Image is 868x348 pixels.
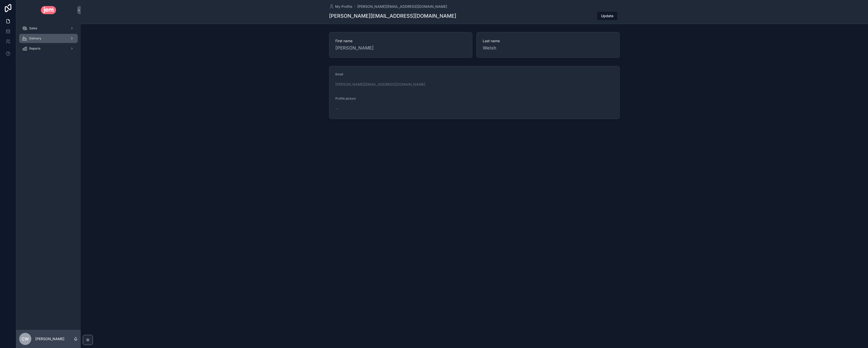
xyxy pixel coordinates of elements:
a: [PERSON_NAME][EMAIL_ADDRESS][DOMAIN_NAME] [335,82,425,87]
a: Sales [19,24,78,33]
img: App logo [41,6,56,14]
a: Delivery [19,34,78,43]
span: -- [335,106,338,111]
h1: [PERSON_NAME][EMAIL_ADDRESS][DOMAIN_NAME] [329,12,456,19]
span: Update [601,13,613,18]
a: Reports [19,44,78,53]
span: Last name [483,38,613,43]
span: CW [22,336,29,342]
p: [PERSON_NAME] [35,336,64,341]
a: My Profile [329,4,352,9]
span: Delivery [29,36,41,40]
span: [PERSON_NAME] [335,44,466,52]
span: Sales [29,26,37,30]
span: Welsh [483,44,613,52]
button: Update [597,11,618,20]
span: Reports [29,47,40,51]
span: Email [335,72,343,76]
span: My Profile [335,4,352,9]
span: Profile picture [335,97,356,100]
span: First name [335,38,466,43]
a: [PERSON_NAME][EMAIL_ADDRESS][DOMAIN_NAME] [357,4,447,9]
div: scrollable content [16,20,81,60]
